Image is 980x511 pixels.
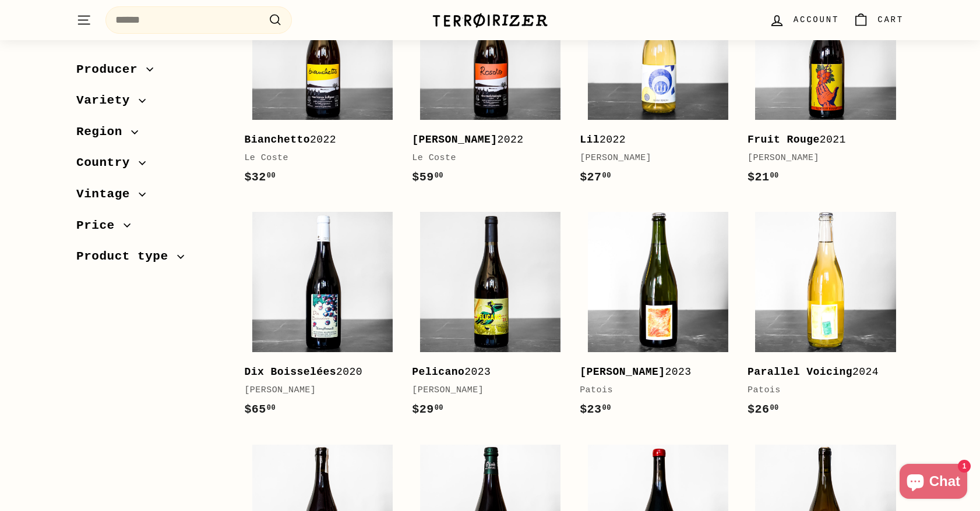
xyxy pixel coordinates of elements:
span: Variety [76,91,139,111]
span: Cart [877,13,904,26]
span: Price [76,216,124,236]
sup: 00 [435,404,443,412]
sup: 00 [267,172,276,180]
span: Country [76,154,139,173]
div: 2022 [244,132,389,148]
span: $65 [244,403,276,416]
inbox-online-store-chat: Shopify online store chat [896,464,971,502]
button: Region [76,119,225,151]
span: $27 [580,171,611,184]
button: Country [76,151,225,182]
a: Pelicano2023[PERSON_NAME] [412,204,568,431]
button: Variety [76,88,225,120]
span: Vintage [76,184,139,204]
sup: 00 [602,404,611,412]
div: Patois [748,384,892,398]
sup: 00 [770,172,778,180]
b: Fruit Rouge [748,134,820,146]
span: $59 [412,171,443,184]
span: Account [794,13,839,26]
span: Producer [76,60,146,80]
div: 2022 [580,132,724,148]
a: Dix Boisselées2020[PERSON_NAME] [244,204,400,431]
div: 2023 [412,364,556,381]
a: Account [762,3,846,37]
a: Parallel Voicing2024Patois [748,204,904,431]
b: [PERSON_NAME] [412,134,497,146]
div: Le Coste [412,151,556,165]
div: [PERSON_NAME] [748,151,892,165]
div: [PERSON_NAME] [244,384,389,398]
button: Vintage [76,182,225,213]
sup: 00 [770,404,778,412]
span: Region [76,122,131,142]
div: [PERSON_NAME] [412,384,556,398]
b: Lil [580,134,600,146]
button: Price [76,213,225,244]
sup: 00 [435,172,443,180]
span: $21 [748,171,779,184]
a: Cart [846,3,911,37]
span: $26 [748,403,779,416]
div: [PERSON_NAME] [580,151,724,165]
sup: 00 [602,172,611,180]
span: $32 [244,171,276,184]
div: Patois [580,384,724,398]
span: Product type [76,247,177,267]
button: Producer [76,57,225,88]
div: 2021 [748,132,892,148]
b: [PERSON_NAME] [580,366,665,378]
div: 2020 [244,364,389,381]
b: Parallel Voicing [748,366,852,378]
button: Product type [76,244,225,276]
div: 2022 [412,132,556,148]
span: $23 [580,403,611,416]
a: [PERSON_NAME]2023Patois [580,204,736,431]
div: 2024 [748,364,892,381]
b: Dix Boisselées [244,366,336,378]
b: Pelicano [412,366,464,378]
b: Bianchetto [244,134,310,146]
span: $29 [412,403,443,416]
div: Le Coste [244,151,389,165]
sup: 00 [267,404,276,412]
div: 2023 [580,364,724,381]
